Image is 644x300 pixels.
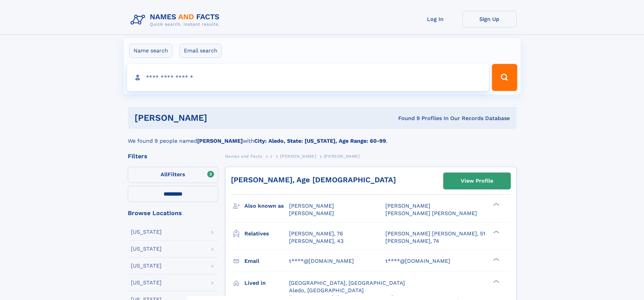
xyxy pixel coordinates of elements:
[231,176,396,184] a: [PERSON_NAME], Age [DEMOGRAPHIC_DATA]
[131,229,162,235] div: [US_STATE]
[180,44,222,58] label: Email search
[289,230,343,237] a: [PERSON_NAME], 76
[492,202,500,207] div: ❯
[127,64,489,91] input: search input
[461,173,493,189] div: View Profile
[289,280,405,286] span: [GEOGRAPHIC_DATA], [GEOGRAPHIC_DATA]
[254,138,386,144] b: City: Aledo, State: [US_STATE], Age Range: 60-99
[197,138,243,144] b: [PERSON_NAME]
[462,11,517,27] a: Sign Up
[280,154,316,159] span: [PERSON_NAME]
[244,200,289,212] h3: Also known as
[129,44,172,58] label: Name search
[385,230,485,237] a: [PERSON_NAME] [PERSON_NAME], 51
[128,210,218,216] div: Browse Locations
[492,64,517,91] button: Search Button
[303,115,510,122] div: Found 9 Profiles In Our Records Database
[128,129,517,145] div: We found 9 people named with .
[385,237,439,245] a: [PERSON_NAME], 74
[444,173,510,189] a: View Profile
[131,280,162,285] div: [US_STATE]
[270,152,272,160] a: J
[492,230,500,234] div: ❯
[270,154,272,159] span: J
[131,246,162,252] div: [US_STATE]
[289,237,343,245] a: [PERSON_NAME], 43
[161,171,168,178] span: All
[280,152,316,160] a: [PERSON_NAME]
[131,263,162,269] div: [US_STATE]
[244,255,289,267] h3: Email
[244,277,289,289] h3: Lived in
[385,203,430,209] span: [PERSON_NAME]
[244,228,289,239] h3: Relatives
[128,167,218,183] label: Filters
[225,152,262,160] a: Names and Facts
[492,279,500,283] div: ❯
[324,154,360,159] span: [PERSON_NAME]
[135,114,303,122] h1: [PERSON_NAME]
[289,203,334,209] span: [PERSON_NAME]
[289,210,334,216] span: [PERSON_NAME]
[492,257,500,261] div: ❯
[128,153,218,159] div: Filters
[385,210,477,216] span: [PERSON_NAME] [PERSON_NAME]
[128,11,225,29] img: Logo Names and Facts
[289,287,364,294] span: Aledo, [GEOGRAPHIC_DATA]
[408,11,462,27] a: Log In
